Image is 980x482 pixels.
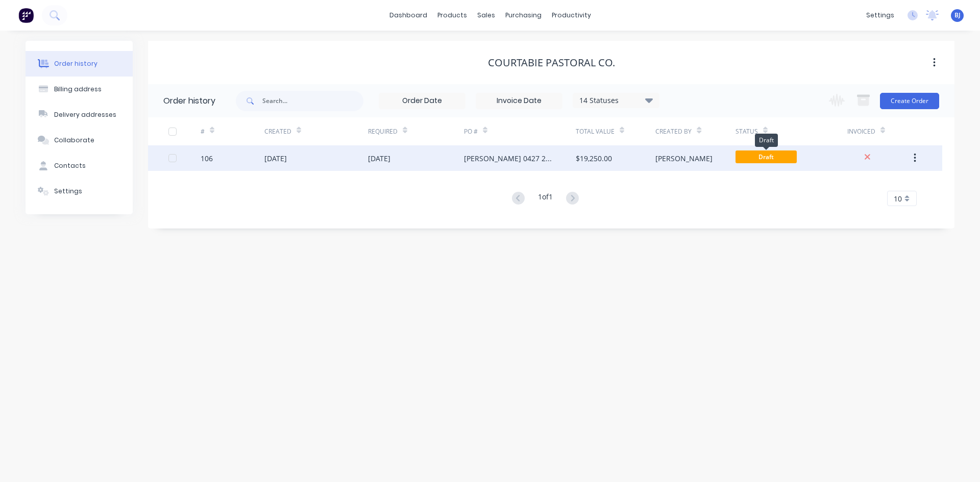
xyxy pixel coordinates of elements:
[576,127,615,136] div: Total Value
[368,153,390,164] div: [DATE]
[576,153,612,164] div: $19,250.00
[54,136,94,145] div: Collaborate
[432,8,472,23] div: products
[488,57,615,69] div: Courtabie Pastoral Co.
[655,127,692,136] div: Created By
[736,127,758,136] div: Status
[655,117,735,145] div: Created By
[500,8,547,23] div: purchasing
[954,11,961,20] span: BJ
[379,93,465,109] input: Order Date
[847,127,875,136] div: Invoiced
[201,127,205,136] div: #
[163,95,215,107] div: Order history
[26,51,133,77] button: Order history
[26,128,133,153] button: Collaborate
[476,93,562,109] input: Invoice Date
[18,8,34,23] img: Factory
[576,117,655,145] div: Total Value
[54,85,102,94] div: Billing address
[894,193,902,204] span: 10
[736,150,797,163] span: Draft
[655,153,713,164] div: [PERSON_NAME]
[26,77,133,102] button: Billing address
[472,8,500,23] div: sales
[464,127,478,136] div: PO #
[201,153,213,164] div: 106
[262,91,363,111] input: Search...
[54,110,116,119] div: Delivery addresses
[26,179,133,204] button: Settings
[538,191,553,206] div: 1 of 1
[736,117,847,145] div: Status
[861,8,899,23] div: settings
[201,117,264,145] div: #
[54,187,82,196] div: Settings
[847,117,911,145] div: Invoiced
[368,127,398,136] div: Required
[384,8,432,23] a: dashboard
[54,161,86,170] div: Contacts
[880,93,939,109] button: Create Order
[264,117,368,145] div: Created
[464,153,555,164] div: [PERSON_NAME] 0427 255 144
[464,117,576,145] div: PO #
[573,95,659,106] div: 14 Statuses
[368,117,464,145] div: Required
[54,59,97,68] div: Order history
[547,8,596,23] div: productivity
[755,134,778,147] div: Draft
[26,102,133,128] button: Delivery addresses
[26,153,133,179] button: Contacts
[264,127,291,136] div: Created
[264,153,287,164] div: [DATE]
